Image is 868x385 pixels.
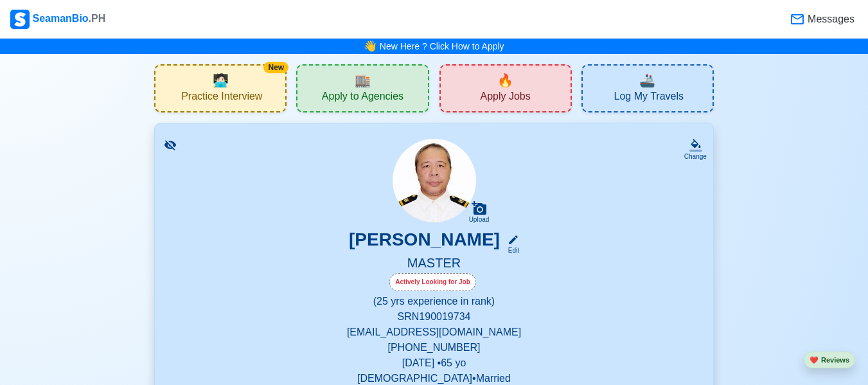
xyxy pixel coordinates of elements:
[502,246,519,255] div: Edit
[497,71,513,90] span: new
[614,90,684,106] span: Log My Travels
[170,355,698,371] p: [DATE] • 65 yo
[805,12,855,27] span: Messages
[170,309,698,325] p: SRN 190019734
[684,152,707,161] div: Change
[10,10,105,29] div: SeamanBio
[480,90,530,106] span: Apply Jobs
[181,90,262,106] span: Practice Interview
[170,340,698,355] p: [PHONE_NUMBER]
[10,10,30,29] img: Logo
[170,325,698,340] p: [EMAIL_ADDRESS][DOMAIN_NAME]
[349,229,500,255] h3: [PERSON_NAME]
[469,216,490,224] div: Upload
[804,352,855,369] button: heartReviews
[89,13,106,24] span: .PH
[639,71,655,90] span: travel
[810,356,819,364] span: heart
[322,90,403,106] span: Apply to Agencies
[380,41,504,51] a: New Here ? Click How to Apply
[170,294,698,309] p: (25 yrs experience in rank)
[360,36,380,56] span: bell
[355,71,371,90] span: agencies
[389,273,476,291] div: Actively Looking for Job
[170,255,698,273] h5: MASTER
[213,71,229,90] span: interview
[263,62,288,73] div: New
